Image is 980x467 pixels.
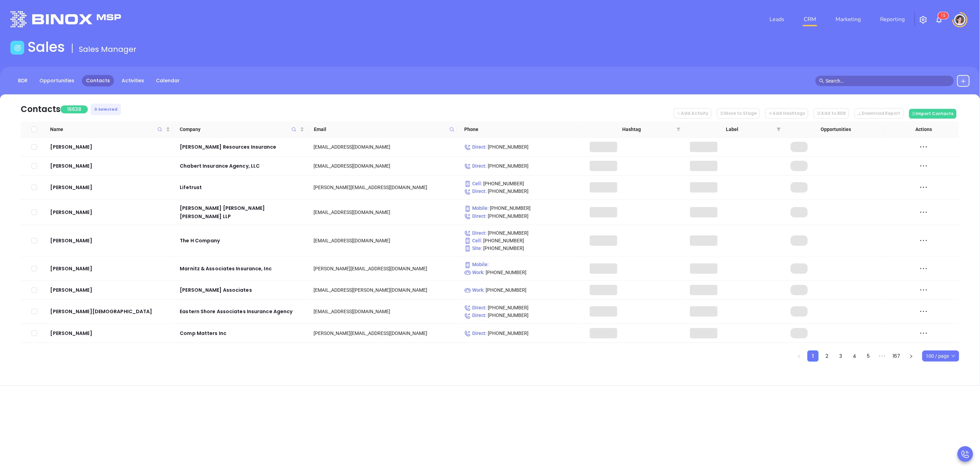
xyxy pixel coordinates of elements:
[464,181,482,186] span: Cell :
[180,143,304,151] a: [PERSON_NAME] Resources Insurance
[314,208,455,216] div: [EMAIL_ADDRESS][DOMAIN_NAME]
[822,351,832,361] a: 2
[906,351,917,362] button: right
[926,351,955,361] span: 100 / page
[464,312,487,318] span: Direct :
[890,351,903,362] li: 167
[877,351,888,362] li: Next 5 Pages
[180,236,304,245] a: The H Company
[784,121,884,138] th: Opportunities
[464,213,487,219] span: Direct :
[180,162,304,170] a: Chabert Insurance Agency, LLC
[919,16,927,24] img: iconSetting
[464,143,580,151] p: [PHONE_NUMBER]
[943,13,946,18] span: 5
[464,144,487,150] span: Direct :
[50,286,170,294] a: [PERSON_NAME]
[464,180,580,187] p: [PHONE_NUMBER]
[906,351,917,362] li: Next Page
[180,307,304,316] a: Eastern Shore Associates Insurance Agency
[50,143,170,151] a: [PERSON_NAME]
[464,305,487,310] span: Direct :
[835,351,846,362] li: 3
[775,124,782,134] span: filter
[91,104,121,115] div: 0 Selected
[825,77,950,85] input: Search…
[464,238,482,243] span: Cell :
[21,103,60,115] div: Contacts
[464,244,580,252] p: [PHONE_NUMBER]
[819,78,824,83] span: search
[50,264,170,273] a: [PERSON_NAME]
[808,351,819,362] li: 1
[464,237,580,244] p: [PHONE_NUMBER]
[50,162,170,170] div: [PERSON_NAME]
[590,125,673,133] span: Hashtag
[173,121,307,138] th: Company
[464,270,485,275] span: Work :
[180,183,304,192] a: Lifetrust
[464,230,487,236] span: Direct :
[884,121,960,138] th: Actions
[690,125,774,133] span: Label
[464,245,482,251] span: Site :
[833,12,864,26] a: Marketing
[180,125,298,133] span: Company
[464,286,580,294] p: [PHONE_NUMBER]
[464,330,487,336] span: Direct :
[10,11,121,27] img: logo
[849,351,860,361] a: 4
[60,105,88,113] span: 16638
[50,329,170,337] a: [PERSON_NAME]
[152,75,184,86] a: Calendar
[314,329,455,337] div: [PERSON_NAME][EMAIL_ADDRESS][DOMAIN_NAME]
[464,269,580,276] p: [PHONE_NUMBER]
[50,307,170,316] a: [PERSON_NAME][DEMOGRAPHIC_DATA]
[922,351,959,362] div: Page Size
[180,264,304,273] a: Marnitz & Associates Insurance, Inc
[464,262,489,267] span: Mobile :
[675,124,682,134] span: filter
[82,75,114,86] a: Contacts
[794,351,805,362] button: left
[464,187,580,195] p: [PHONE_NUMBER]
[464,188,487,194] span: Direct :
[50,183,170,192] a: [PERSON_NAME]
[35,75,78,86] a: Opportunities
[180,329,304,337] a: Comp Matters Inc
[50,236,170,245] a: [PERSON_NAME]
[877,351,888,362] span: •••
[14,75,32,86] a: BDR
[464,287,485,293] span: Work :
[797,354,801,358] span: left
[28,39,65,55] h1: Sales
[314,184,455,191] div: [PERSON_NAME][EMAIL_ADDRESS][DOMAIN_NAME]
[314,265,455,272] div: [PERSON_NAME][EMAIL_ADDRESS][DOMAIN_NAME]
[938,12,949,19] sup: 15
[891,351,903,361] a: 167
[935,16,943,24] img: iconNotification
[821,351,832,362] li: 2
[909,109,956,119] button: Import Contacts
[863,351,874,362] li: 5
[464,163,487,169] span: Direct :
[464,162,580,170] p: [PHONE_NUMBER]
[909,354,913,358] span: right
[180,204,304,221] a: [PERSON_NAME] [PERSON_NAME] [PERSON_NAME] LLP
[457,121,583,138] th: Phone
[180,286,304,294] a: [PERSON_NAME] Associates
[314,237,455,244] div: [EMAIL_ADDRESS][DOMAIN_NAME]
[464,212,580,220] p: [PHONE_NUMBER]
[808,351,818,361] a: 1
